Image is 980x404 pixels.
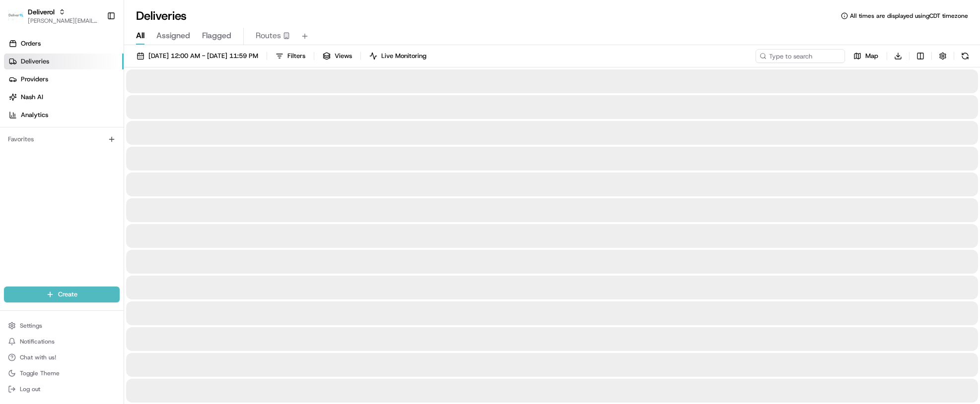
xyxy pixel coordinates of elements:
[20,385,40,393] span: Log out
[271,49,310,63] button: Filters
[4,4,103,28] button: DeliverolDeliverol[PERSON_NAME][EMAIL_ADDRESS][PERSON_NAME][DOMAIN_NAME]
[148,52,258,60] span: [DATE] 12:00 AM - [DATE] 11:59 PM
[850,12,968,20] span: All times are displayed using CDT timezone
[28,7,55,17] button: Deliverol
[4,335,120,348] button: Notifications
[381,52,426,60] span: Live Monitoring
[156,30,190,42] span: Assigned
[20,322,42,330] span: Settings
[20,369,60,377] span: Toggle Theme
[958,49,972,63] button: Refresh
[4,350,120,364] button: Chat with us!
[318,49,356,63] button: Views
[865,52,878,60] span: Map
[756,49,845,63] input: Type to search
[256,30,281,42] span: Routes
[4,287,120,302] button: Create
[849,49,883,63] button: Map
[4,36,124,52] a: Orders
[4,71,124,87] a: Providers
[365,49,431,63] button: Live Monitoring
[21,75,48,84] span: Providers
[4,319,120,333] button: Settings
[58,290,77,299] span: Create
[21,57,49,66] span: Deliveries
[4,89,124,105] a: Nash AI
[28,17,99,25] button: [PERSON_NAME][EMAIL_ADDRESS][PERSON_NAME][DOMAIN_NAME]
[4,382,120,396] button: Log out
[4,54,124,69] a: Deliveries
[4,131,120,147] div: Favorites
[21,39,41,48] span: Orders
[132,49,263,63] button: [DATE] 12:00 AM - [DATE] 11:59 PM
[21,93,43,102] span: Nash AI
[136,8,187,24] h1: Deliveries
[20,353,56,361] span: Chat with us!
[20,338,55,346] span: Notifications
[8,9,24,23] img: Deliverol
[202,30,231,42] span: Flagged
[4,107,124,123] a: Analytics
[287,52,305,60] span: Filters
[136,30,144,42] span: All
[335,52,352,60] span: Views
[4,366,120,380] button: Toggle Theme
[21,111,48,119] span: Analytics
